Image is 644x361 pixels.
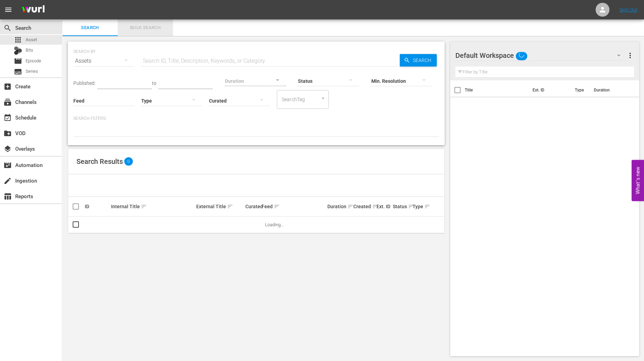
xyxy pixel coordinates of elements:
span: Series [26,68,38,75]
span: Overlays [3,145,12,153]
button: Open Feedback Widget [632,160,644,201]
span: 0 [124,157,133,166]
button: Open [320,95,326,102]
div: Ext. ID [377,204,391,209]
span: sort [141,203,147,210]
span: sort [347,203,354,210]
span: Schedule [3,114,12,122]
div: Internal Title [111,202,194,211]
button: Search [400,54,437,67]
span: Create [3,82,12,91]
span: Reports [3,192,12,201]
span: Search Results [76,157,123,166]
span: sort [372,203,378,210]
a: Sign Out [619,7,637,12]
div: Status [393,202,410,211]
div: Default Workspace [455,46,627,65]
span: Published: [73,80,96,86]
span: Bulk Search [122,24,169,32]
span: Series [14,68,22,76]
div: External Title [196,202,243,211]
span: sort [408,203,414,210]
span: Asset [26,36,37,43]
th: Title [465,80,529,100]
span: Channels [3,98,12,106]
span: Loading... [265,222,284,227]
div: Feed [262,202,325,211]
span: Episode [14,57,22,65]
span: sort [274,203,280,210]
th: Type [570,80,589,100]
th: Ext. ID [528,80,570,100]
span: menu [4,6,12,14]
span: Episode [26,58,41,64]
img: ans4CAIJ8jUAAAAAAAAAAAAAAAAAAAAAAAAgQb4GAAAAAAAAAAAAAAAAAAAAAAAAJMjXAAAAAAAAAAAAAAAAAAAAAAAAgAT5G... [17,2,50,18]
th: Duration [589,80,631,100]
span: sort [227,203,233,210]
div: Created [353,202,374,211]
span: Asset [14,36,22,44]
span: Search [3,24,12,32]
div: Type [412,202,424,211]
button: more_vert [626,47,634,64]
div: Duration [327,202,352,211]
p: Search Filters: [73,116,439,122]
div: Curated [245,204,260,209]
span: Search [410,54,437,67]
span: to [152,80,156,86]
span: Search [66,24,114,32]
span: Automation [3,161,12,169]
span: Bits [26,47,33,54]
span: more_vert [626,51,634,60]
div: ID [85,204,109,209]
div: Assets [73,51,134,71]
span: VOD [3,129,12,138]
div: Bits [14,46,22,55]
span: Ingestion [3,177,12,185]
